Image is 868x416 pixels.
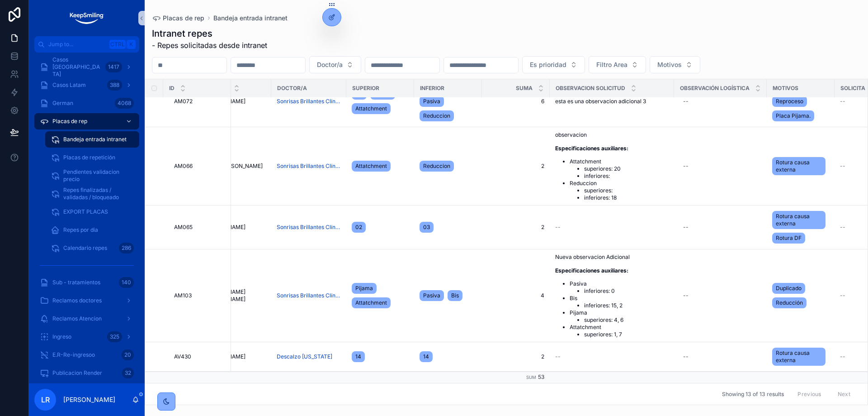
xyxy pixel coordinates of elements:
span: Sonrisas Brillantes Clínica [277,163,341,170]
a: AM103 [174,292,226,299]
span: Inferior [420,85,444,92]
button: Jump to...CtrlK [34,36,139,53]
a: ContencionPasivaReduccion [420,80,476,123]
span: Publicacion Render [52,369,102,377]
a: AM072 [174,98,226,105]
a: 2 [487,163,544,170]
a: EXPORT PLACAS [45,204,139,220]
a: AM066 [174,163,226,170]
a: Sonrisas Brillantes Clínica [277,98,341,105]
a: Druck [PERSON_NAME] [202,163,266,170]
li: superiores: 4, 6 [584,316,630,324]
div: scrollable content [29,53,145,383]
p: observacion [555,131,628,139]
span: Casos [GEOGRAPHIC_DATA] [52,56,102,78]
a: 2 [487,224,544,231]
li: Bis [570,295,630,309]
span: 02 [355,224,362,231]
div: 325 [107,331,122,342]
a: 6 [487,98,544,105]
span: Repes finalizadas / validadas / bloqueado [63,186,130,201]
a: Pendientes validacion precio [45,167,139,184]
li: inferiores: 18 [584,194,628,201]
li: Pijama [570,309,630,324]
li: superiores: 20 [584,165,628,172]
span: Placa Pijama. [776,112,811,120]
a: -- [679,288,761,303]
a: [PERSON_NAME] [PERSON_NAME] [202,288,266,303]
div: 4068 [115,98,134,109]
span: AM065 [174,224,193,231]
a: Sonrisas Brillantes Clínica [277,292,341,299]
span: Rotura causa externa [776,349,822,364]
a: Attatchment [352,159,409,173]
button: Select Button [522,56,585,73]
span: Sonrisas Brillantes Clínica [277,224,341,231]
li: Attatchment [570,158,628,180]
a: Rotura causa externa [772,346,829,368]
span: Duplicado [776,285,802,292]
span: Placas de rep [163,14,204,23]
span: Solicita [840,85,865,92]
a: AM065 [174,224,226,231]
span: Ingreso [52,333,71,340]
a: 14 [352,349,409,364]
a: -- [679,94,761,109]
span: Observación logística [680,85,750,92]
a: Rotura causa externaRotura DF [772,209,829,245]
a: Sub - tratamientos140 [34,274,139,291]
small: Sum [526,375,536,380]
button: Select Button [650,56,700,73]
span: - Repes solicitadas desde intranet [152,40,267,51]
span: Motivos [657,60,682,69]
span: Casos Latam [52,81,86,89]
span: Reproceso [776,98,803,105]
span: Calendario repes [63,244,107,252]
span: ID [169,85,175,92]
a: Calendario repes286 [45,240,139,256]
a: -- [555,224,669,231]
span: LR [41,394,50,405]
span: AM103 [174,292,192,299]
a: AV430 [174,353,226,360]
a: observacionEspecificaciones auxiliares:Attatchmentsuperiores: 20inferiores:Reduccionsuperiores:in... [555,131,669,201]
span: -- [840,98,845,105]
a: Descalzo [US_STATE] [277,353,332,360]
div: -- [683,292,689,299]
span: AM066 [174,163,193,170]
a: [PERSON_NAME] [202,98,266,105]
a: 4 [487,292,544,299]
span: Bandeja entrada intranet [63,136,127,143]
li: inferiores: 15, 2 [584,302,630,309]
li: inferiores: [584,172,628,180]
a: Reclamos doctores [34,292,139,309]
li: superiores: [584,187,628,194]
span: Attatchment [355,105,387,112]
div: -- [683,163,689,170]
span: esta es una observacion adicional 3 [555,98,646,105]
span: Pendientes validacion precio [63,168,130,183]
button: Select Button [589,56,646,73]
span: Reduccion [423,112,450,120]
span: Observacion solicitud [556,85,625,92]
span: E.R-Re-ingresoo [52,351,95,359]
a: -- [555,353,669,360]
span: Rotura causa externa [776,159,822,173]
div: 32 [122,368,134,378]
a: Bandeja entrada intranet [45,131,139,148]
span: 14 [423,353,429,360]
p: Nueva observacion Adicional [555,253,630,261]
a: PasivaBis [420,288,476,303]
a: 2 [487,353,544,360]
span: K [127,41,135,48]
a: Repes finalizadas / validadas / bloqueado [45,186,139,202]
p: [PERSON_NAME] [63,395,115,404]
span: Es prioridad [530,60,566,69]
a: Placas de rep [34,113,139,129]
span: Placas de repetición [63,154,115,161]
